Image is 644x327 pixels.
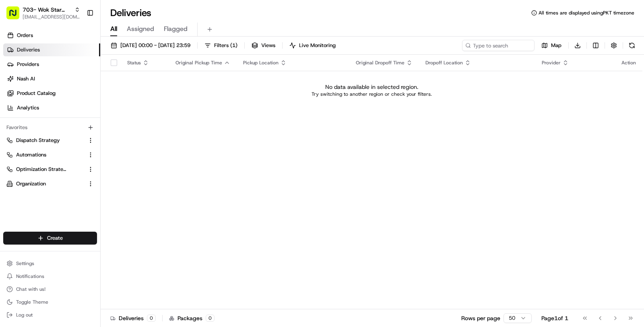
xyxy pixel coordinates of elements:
span: Toggle Theme [16,299,48,305]
button: Filters(1) [201,40,241,51]
a: Analytics [3,101,100,114]
button: Organization [3,177,97,190]
span: Original Dropoff Time [356,60,405,66]
span: Automations [16,151,46,158]
a: Organization [6,180,84,187]
span: Status [127,60,141,66]
span: ( 1 ) [230,42,237,49]
p: Try switching to another region or check your filters. [312,91,432,97]
span: Map [551,42,561,49]
span: Pickup Location [243,60,279,66]
span: Chat with us! [16,286,45,292]
button: Optimization Strategy [3,163,97,176]
span: [DATE] 00:00 - [DATE] 23:59 [120,42,190,49]
p: No data available in selected region. [325,83,418,91]
span: Optimization Strategy [16,166,67,173]
span: Dispatch Strategy [16,137,60,144]
button: Toggle Theme [3,296,97,308]
span: Views [261,42,275,49]
a: Providers [3,58,100,71]
span: Analytics [17,104,39,111]
span: Filters [214,42,237,49]
a: Deliveries [3,43,100,56]
span: Product Catalog [17,90,56,97]
span: Settings [16,260,34,267]
button: Refresh [626,40,638,51]
button: Map [538,40,565,51]
button: Views [248,40,279,51]
input: Type to search [462,40,535,51]
span: Create [47,234,63,242]
button: Log out [3,309,97,321]
a: Nash AI [3,72,100,85]
div: 0 [206,315,215,322]
span: Deliveries [17,46,40,53]
button: Notifications [3,271,97,282]
span: Log out [16,312,33,318]
span: All [110,24,117,34]
button: Create [3,232,97,245]
div: Page 1 of 1 [541,314,568,322]
span: Notifications [16,273,44,280]
button: Automations [3,148,97,161]
a: Orders [3,29,100,42]
a: Product Catalog [3,87,100,100]
button: [EMAIL_ADDRESS][DOMAIN_NAME] [23,14,80,20]
button: Live Monitoring [286,40,339,51]
span: Live Monitoring [299,42,336,49]
span: Assigned [127,24,154,34]
span: Orders [17,32,33,39]
div: 0 [147,315,156,322]
a: Optimization Strategy [6,166,84,173]
button: Chat with us! [3,284,97,295]
span: Flagged [164,24,188,34]
h1: Deliveries [110,6,151,19]
span: Dropoff Location [425,60,463,66]
span: All times are displayed using PKT timezone [539,10,634,16]
div: Action [621,60,636,66]
span: Provider [542,60,561,66]
div: Packages [169,314,215,322]
button: Dispatch Strategy [3,134,97,147]
span: Original Pickup Time [175,60,222,66]
div: Favorites [3,121,97,134]
span: Nash AI [17,75,35,82]
button: [DATE] 00:00 - [DATE] 23:59 [107,40,194,51]
span: Organization [16,180,46,187]
div: Deliveries [110,314,156,322]
button: 703- Wok Star Chinese[EMAIL_ADDRESS][DOMAIN_NAME] [3,3,83,23]
button: Settings [3,258,97,269]
a: Automations [6,151,84,158]
span: Providers [17,61,39,68]
a: Dispatch Strategy [6,137,84,144]
button: 703- Wok Star Chinese [23,6,71,14]
p: Rows per page [461,314,500,322]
